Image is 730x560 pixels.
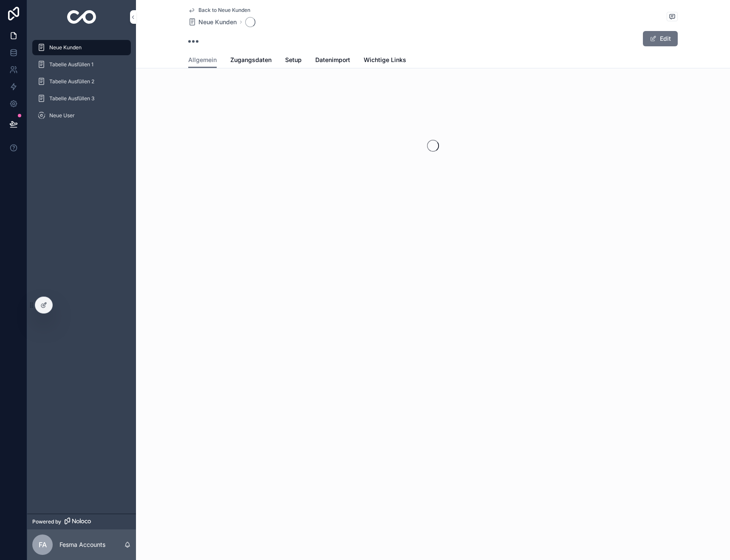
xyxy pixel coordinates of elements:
[188,52,217,68] a: Allgemein
[67,10,96,24] img: App logo
[27,514,136,529] a: Powered by
[32,518,61,525] span: Powered by
[285,56,302,64] span: Setup
[364,56,406,64] span: Wichtige Links
[39,540,47,550] span: FA
[32,57,131,72] a: Tabelle Ausfüllen 1
[643,31,678,46] button: Edit
[230,56,272,64] span: Zugangsdaten
[32,91,131,106] a: Tabelle Ausfüllen 3
[364,52,406,69] a: Wichtige Links
[198,18,237,26] span: Neue Kunden
[285,52,302,69] a: Setup
[49,44,82,51] span: Neue Kunden
[49,95,94,102] span: Tabelle Ausfüllen 3
[188,18,237,26] a: Neue Kunden
[315,52,350,69] a: Datenimport
[27,34,136,134] div: scrollable content
[198,7,250,14] span: Back to Neue Kunden
[49,112,75,119] span: Neue User
[49,61,93,68] span: Tabelle Ausfüllen 1
[230,52,272,69] a: Zugangsdaten
[32,40,131,55] a: Neue Kunden
[315,56,350,64] span: Datenimport
[59,540,105,549] p: Fesma Accounts
[188,56,217,64] span: Allgemein
[188,7,250,14] a: Back to Neue Kunden
[49,78,94,85] span: Tabelle Ausfüllen 2
[32,108,131,123] a: Neue User
[32,74,131,89] a: Tabelle Ausfüllen 2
